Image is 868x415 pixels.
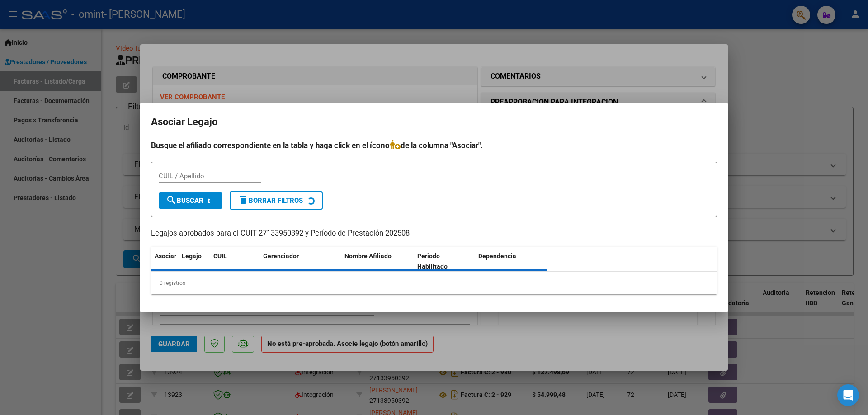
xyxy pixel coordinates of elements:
span: Gerenciador [263,252,299,260]
datatable-header-cell: Dependencia [475,247,547,276]
datatable-header-cell: Nombre Afiliado [341,247,414,276]
span: Dependencia [478,252,516,260]
mat-icon: delete [238,195,249,205]
datatable-header-cell: Periodo Habilitado [414,247,475,276]
span: Nombre Afiliado [344,252,392,260]
button: Buscar [159,192,222,209]
span: Asociar [155,252,176,260]
datatable-header-cell: Legajo [178,247,210,276]
datatable-header-cell: CUIL [210,247,259,276]
span: Buscar [166,196,203,205]
button: Borrar Filtros [230,191,323,210]
div: Open Intercom Messenger [837,384,859,406]
h4: Busque el afiliado correspondiente en la tabla y haga click en el ícono de la columna "Asociar". [151,140,717,151]
h2: Asociar Legajo [151,113,717,131]
datatable-header-cell: Asociar [151,247,178,276]
mat-icon: search [166,195,177,205]
span: Periodo Habilitado [417,252,448,270]
span: Borrar Filtros [238,196,303,205]
span: CUIL [213,252,227,260]
span: Legajo [182,252,202,260]
datatable-header-cell: Gerenciador [259,247,341,276]
p: Legajos aprobados para el CUIT 27133950392 y Período de Prestación 202508 [151,228,717,239]
div: 0 registros [151,272,717,294]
